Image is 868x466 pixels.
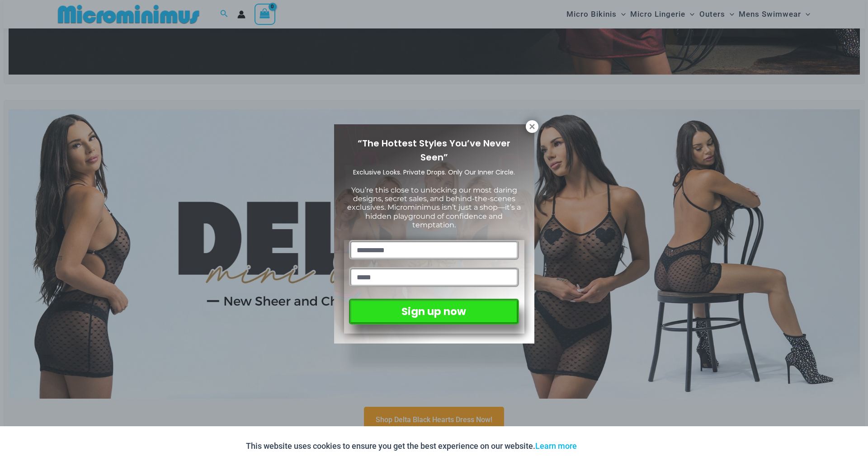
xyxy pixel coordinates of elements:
span: “The Hottest Styles You’ve Never Seen” [358,137,510,164]
a: Learn more [535,441,577,451]
p: This website uses cookies to ensure you get the best experience on our website. [246,439,577,453]
button: Close [526,120,538,133]
button: Accept [584,435,622,457]
span: Exclusive Looks. Private Drops. Only Our Inner Circle. [353,168,515,177]
button: Sign up now [349,299,519,325]
span: You’re this close to unlocking our most daring designs, secret sales, and behind-the-scenes exclu... [347,186,521,229]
